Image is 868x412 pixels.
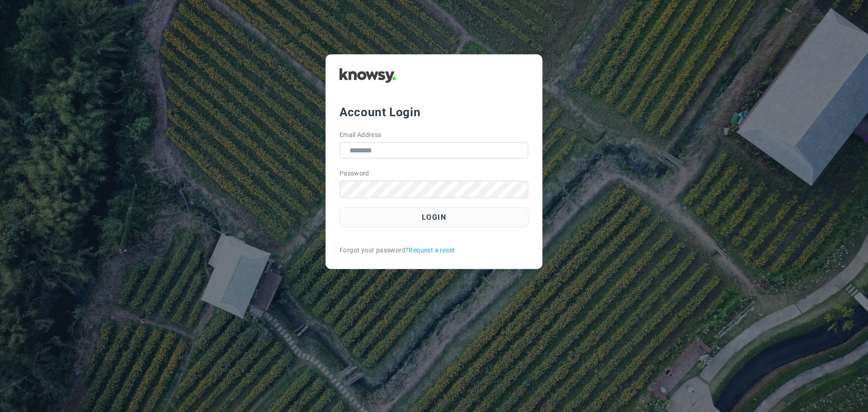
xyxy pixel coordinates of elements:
[340,207,528,227] button: Login
[340,246,528,255] div: Forgot your password?
[409,246,455,255] a: Request a reset
[340,130,382,140] label: Email Address
[340,169,369,178] label: Password
[340,104,528,120] div: Account Login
